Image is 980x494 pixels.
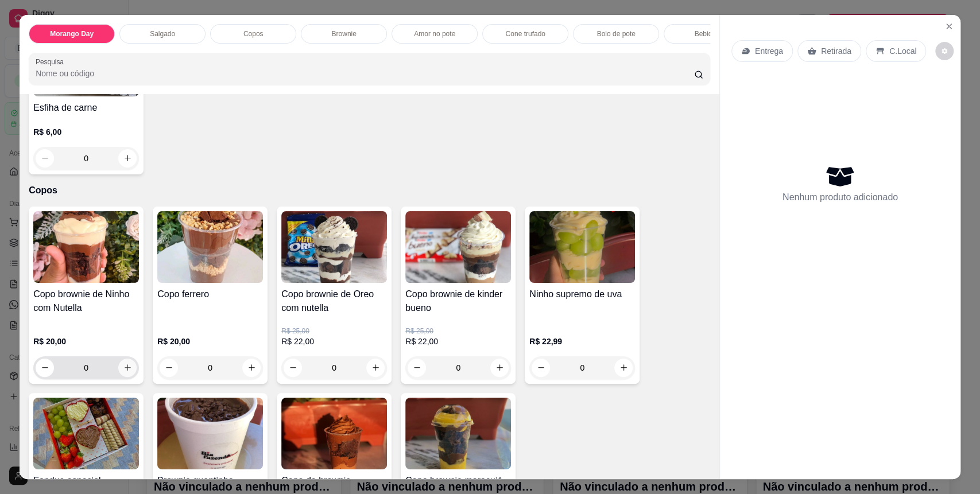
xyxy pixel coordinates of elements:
[243,29,264,38] p: Copos
[614,359,633,377] button: increase-product-quantity
[36,68,694,79] input: Pesquisa
[157,336,263,347] p: R$ 20,00
[405,398,511,469] img: product-image
[36,149,54,168] button: decrease-product-quantity
[242,359,261,377] button: increase-product-quantity
[33,287,139,315] h4: Copo brownie de Ninho com Nutella
[405,326,511,336] p: R$ 25,00
[281,336,387,347] p: R$ 22,00
[281,211,387,283] img: product-image
[940,17,958,36] button: Close
[157,474,263,488] h4: Brownie quentinho
[821,45,851,57] p: Retirada
[532,359,550,377] button: decrease-product-quantity
[36,57,68,67] label: Pesquisa
[935,42,954,60] button: decrease-product-quantity
[150,29,175,38] p: Salgado
[414,29,455,38] p: Amor no pote
[157,211,263,283] img: product-image
[33,126,139,138] p: R$ 6,00
[284,359,302,377] button: decrease-product-quantity
[33,211,139,283] img: product-image
[33,101,139,115] h4: Esfiha de carne
[405,287,511,315] h4: Copo brownie de kinder bueno
[160,359,178,377] button: decrease-product-quantity
[694,29,719,38] p: Bebidas
[36,359,54,377] button: decrease-product-quantity
[408,359,426,377] button: decrease-product-quantity
[490,359,509,377] button: increase-product-quantity
[405,336,511,347] p: R$ 22,00
[529,211,635,283] img: product-image
[157,398,263,469] img: product-image
[331,29,356,38] p: Brownie
[118,359,137,377] button: increase-product-quantity
[29,184,710,197] p: Copos
[157,287,263,301] h4: Copo ferrero
[281,326,387,336] p: R$ 25,00
[755,45,783,57] p: Entrega
[118,149,137,168] button: increase-product-quantity
[405,211,511,283] img: product-image
[505,29,545,38] p: Cone trufado
[281,398,387,469] img: product-image
[366,359,385,377] button: increase-product-quantity
[529,336,635,347] p: R$ 22,99
[50,29,94,38] p: Morango Day
[529,287,635,301] h4: Ninho supremo de uva
[889,45,916,57] p: C.Local
[281,287,387,315] h4: Copo brownie de Oreo com nutella
[33,398,139,469] img: product-image
[33,336,139,347] p: R$ 20,00
[596,29,635,38] p: Bolo de pote
[33,474,139,488] h4: Fondue especial
[783,190,898,204] p: Nenhum produto adicionado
